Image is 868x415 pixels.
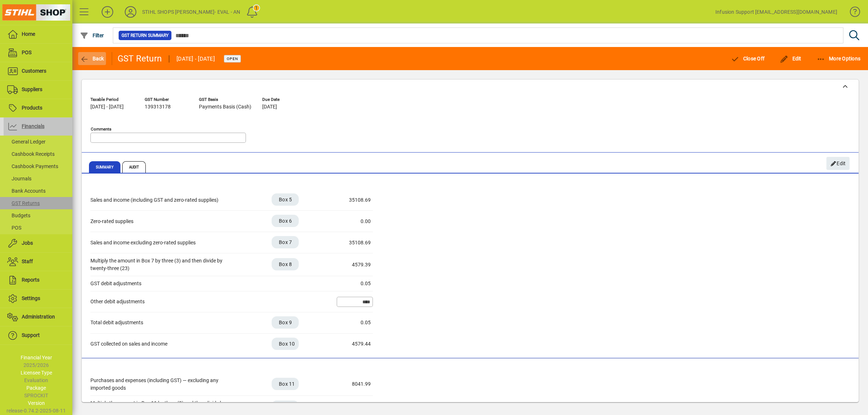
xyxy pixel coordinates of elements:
span: Box 8 [279,261,292,268]
span: Edit [830,158,846,170]
span: Cashbook Payments [7,163,58,169]
button: Close Off [729,52,766,65]
div: Multiply the amount in Box 11 by three (3) and then divide by twenty-three (23) [90,399,235,415]
div: Multiply the amount in Box 7 by three (3) and then divide by twenty-three (23) [90,257,235,272]
a: GST Returns [4,197,72,209]
span: Settings [22,295,40,301]
a: Knowledge Base [844,1,859,25]
span: Payments Basis (Cash) [199,104,251,110]
span: GST Returns [7,200,40,206]
div: Infusion Support [EMAIL_ADDRESS][DOMAIN_NAME] [715,6,837,18]
mat-label: Comments [91,127,111,132]
span: GST Number [145,97,188,102]
span: Box 11 [279,380,295,388]
span: Box 10 [279,340,295,347]
a: General Ledger [4,136,72,148]
span: GST Return Summary [122,32,169,39]
span: Box 9 [279,319,292,326]
div: 4579.39 [335,261,371,269]
a: Home [4,25,72,43]
div: 35108.69 [335,239,371,247]
span: 139313178 [145,104,171,110]
button: Edit [778,52,803,65]
a: Administration [4,308,72,326]
button: Edit [826,157,850,170]
div: Total debit adjustments [90,319,235,326]
a: Staff [4,253,72,271]
span: Customers [22,68,46,74]
span: More Options [817,56,861,61]
span: Budgets [7,213,30,218]
span: Support [22,332,40,338]
span: POS [22,50,31,55]
span: [DATE] [262,104,277,110]
span: Financial Year [21,355,52,360]
span: Staff [22,258,33,264]
a: Cashbook Receipts [4,148,72,160]
span: Financials [22,123,44,129]
span: Home [22,31,35,37]
span: Licensee Type [21,370,52,376]
span: Box 6 [279,217,292,224]
div: GST debit adjustments [90,280,235,287]
div: 0.05 [335,280,371,287]
a: Support [4,326,72,345]
a: Cashbook Payments [4,160,72,172]
span: Open [227,56,238,61]
a: Bank Accounts [4,185,72,197]
span: Audit [122,161,146,173]
span: [DATE] - [DATE] [90,104,124,110]
span: Reports [22,277,39,283]
span: Box 5 [279,196,292,203]
span: Filter [80,33,104,38]
a: Settings [4,290,72,308]
span: General Ledger [7,139,46,145]
span: Back [80,56,104,61]
span: GST Basis [199,97,251,102]
app-page-header-button: Back [72,52,112,65]
div: 0.05 [335,319,371,326]
div: Purchases and expenses (including GST) — excluding any imported goods [90,377,235,392]
span: Journals [7,176,31,181]
div: Sales and income excluding zero-rated supplies [90,239,235,247]
span: Edit [780,56,801,61]
button: Filter [78,29,106,42]
a: Jobs [4,234,72,252]
a: Suppliers [4,81,72,99]
div: Other debit adjustments [90,298,235,305]
span: Administration [22,314,55,320]
a: Products [4,99,72,117]
span: Suppliers [22,86,42,92]
div: 8041.99 [335,380,371,388]
button: More Options [815,52,863,65]
span: POS [7,225,21,231]
div: Sales and income (including GST and zero-rated supplies) [90,196,235,204]
a: POS [4,222,72,234]
div: 35108.69 [335,196,371,204]
a: Budgets [4,209,72,222]
div: 0.00 [335,218,371,225]
div: [DATE] - [DATE] [176,53,215,65]
button: Profile [119,5,142,18]
span: Version [28,400,45,406]
a: Journals [4,172,72,185]
button: Add [96,5,119,18]
div: GST collected on sales and income [90,340,235,348]
span: Taxable Period [90,97,134,102]
div: Zero-rated supplies [90,218,235,225]
span: Package [26,385,46,391]
span: Summary [89,161,120,173]
span: Cashbook Receipts [7,151,55,157]
span: Jobs [22,240,33,246]
a: POS [4,44,72,62]
a: Customers [4,62,72,80]
span: Bank Accounts [7,188,46,194]
button: Back [78,52,106,65]
a: Reports [4,271,72,289]
span: Due Date [262,97,306,102]
div: 4579.44 [335,340,371,348]
span: Box 7 [279,239,292,246]
div: GST Return [118,53,162,64]
span: Close Off [731,56,765,61]
span: Products [22,105,42,111]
